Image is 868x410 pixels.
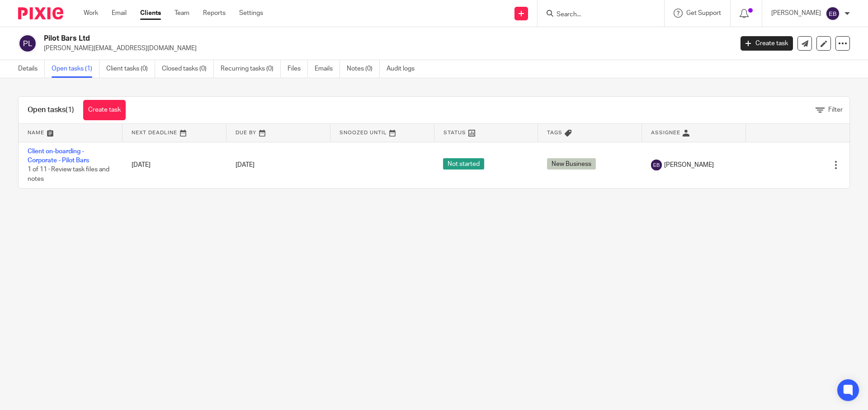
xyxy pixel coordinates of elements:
h1: Open tasks [28,105,74,115]
a: Reports [203,9,226,18]
a: Notes (0) [347,60,380,78]
img: svg%3E [651,160,662,170]
span: Status [443,130,466,135]
h2: Pilot Bars Ltd [44,34,590,43]
a: Recurring tasks (0) [221,60,281,78]
span: [DATE] [236,162,255,168]
span: Snoozed Until [340,130,387,135]
a: Clients [140,9,161,18]
a: Email [112,9,127,18]
a: Settings [239,9,263,18]
a: Files [288,60,308,78]
input: Search [556,11,637,19]
span: New Business [547,158,596,170]
a: Team [175,9,189,18]
span: 1 of 11 · Review task files and notes [28,166,109,182]
a: Emails [315,60,340,78]
p: [PERSON_NAME][EMAIL_ADDRESS][DOMAIN_NAME] [44,44,727,53]
a: Client tasks (0) [106,60,155,78]
span: [PERSON_NAME] [664,160,714,170]
span: (1) [66,106,74,113]
a: Create task [741,36,793,51]
span: Filter [828,107,843,113]
img: svg%3E [826,6,840,21]
img: Pixie [18,7,63,19]
a: Details [18,60,45,78]
a: Client on-boarding - Corporate - Pilot Bars [28,148,89,164]
a: Audit logs [387,60,421,78]
span: Not started [443,158,484,170]
a: Open tasks (1) [52,60,99,78]
a: Closed tasks (0) [162,60,214,78]
td: [DATE] [123,142,226,188]
span: Tags [547,130,562,135]
a: Work [84,9,98,18]
span: Get Support [686,10,721,16]
p: [PERSON_NAME] [771,9,821,18]
a: Create task [83,100,126,120]
img: svg%3E [18,34,37,53]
